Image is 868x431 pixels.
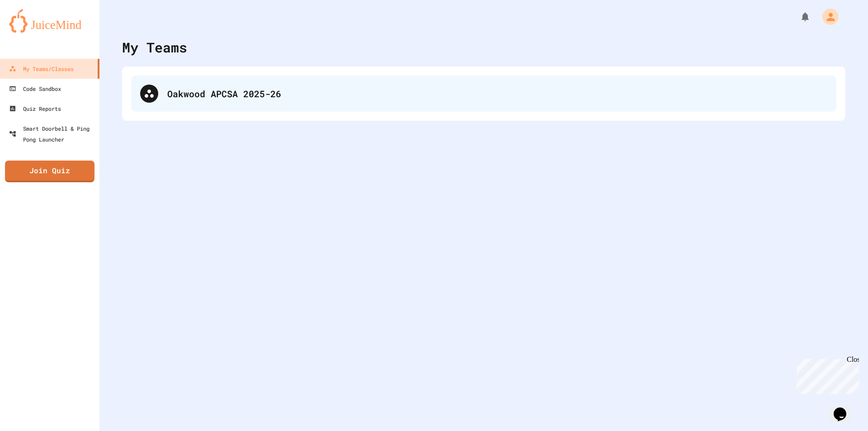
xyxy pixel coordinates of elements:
div: Code Sandbox [9,83,61,94]
div: Chat with us now!Close [4,4,62,57]
iframe: chat widget [830,395,859,422]
img: logo-orange.svg [9,9,90,33]
div: Oakwood APCSA 2025-26 [167,87,827,100]
div: Quiz Reports [9,103,61,114]
div: My Teams/Classes [9,63,74,74]
div: My Teams [122,37,187,57]
div: Oakwood APCSA 2025-26 [131,76,836,112]
div: My Notifications [783,9,813,24]
iframe: chat widget [793,355,859,394]
div: My Account [813,6,841,27]
div: Smart Doorbell & Ping Pong Launcher [9,123,96,145]
a: Join Quiz [5,161,94,182]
